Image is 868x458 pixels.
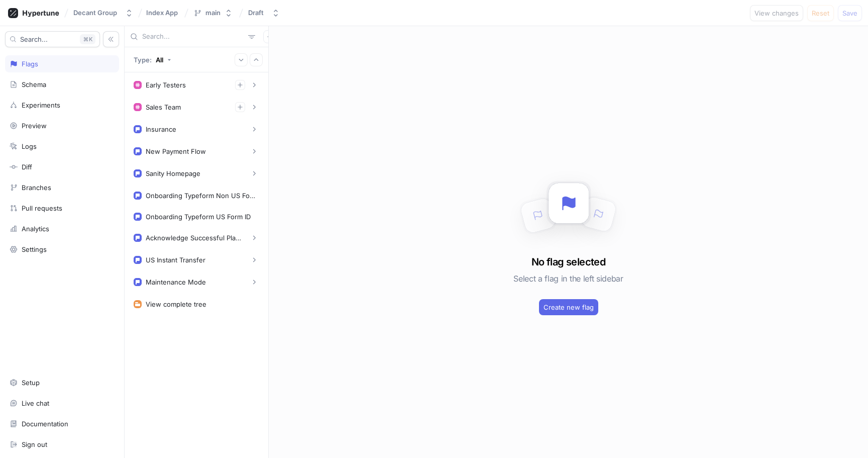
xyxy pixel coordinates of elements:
div: Sign out [22,440,47,448]
button: Draft [244,5,284,21]
button: Decant Group [69,5,137,21]
button: Create new flag [539,299,598,315]
button: Collapse all [250,53,263,66]
div: All [156,56,163,64]
div: Onboarding Typeform US Form ID [146,213,251,221]
span: Index App [146,9,178,16]
span: Reset [812,10,829,16]
div: Sales Team [146,103,181,111]
div: Decant Group [73,9,117,17]
div: Preview [22,122,47,130]
button: Expand all [235,53,248,66]
span: Save [842,10,857,16]
div: Maintenance Mode [146,278,206,286]
div: Acknowledge Successful Plaid Payment [146,234,241,242]
div: US Instant Transfer [146,256,205,264]
div: main [205,9,221,17]
span: Create new flag [544,304,594,310]
button: main [189,5,237,21]
button: Search...K [5,31,100,47]
div: Logs [22,142,37,150]
div: View complete tree [146,300,206,308]
div: Flags [22,60,38,68]
div: Documentation [22,420,68,428]
div: Insurance [146,125,176,133]
span: Search... [20,36,48,42]
div: Live chat [22,399,49,407]
span: View changes [754,10,799,16]
h5: Select a flag in the left sidebar [513,269,623,288]
a: Documentation [5,415,119,432]
div: K [80,34,95,44]
button: Reset [807,5,834,21]
div: Setup [22,379,40,387]
div: Schema [22,80,46,88]
button: View changes [750,5,803,21]
div: Branches [22,184,51,192]
input: Search... [142,32,244,42]
div: Draft [248,9,264,17]
div: Onboarding Typeform Non US Form ID [146,192,255,200]
div: Analytics [22,225,49,233]
p: Type: [134,56,152,64]
div: Sanity Homepage [146,169,200,177]
div: Diff [22,163,32,171]
button: Save [838,5,862,21]
div: Settings [22,245,47,253]
div: New Payment Flow [146,147,206,155]
button: Type: All [130,51,175,68]
div: Early Testers [146,81,186,89]
div: Experiments [22,101,60,109]
div: Pull requests [22,204,62,212]
h3: No flag selected [531,254,605,269]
